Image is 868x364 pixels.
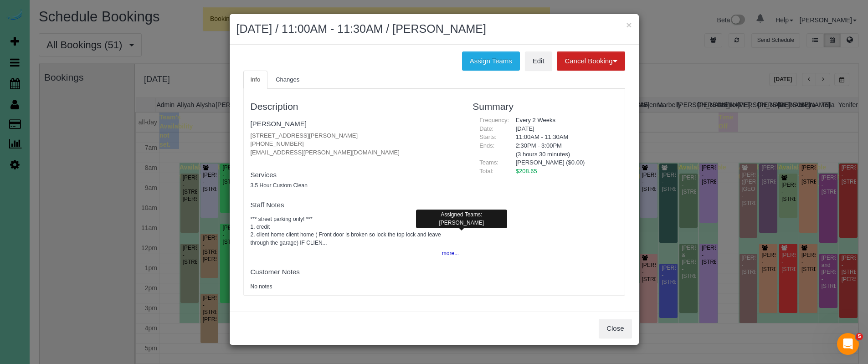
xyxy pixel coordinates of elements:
[509,142,618,159] div: 2:30PM - 3:00PM (3 hours 30 minutes)
[525,51,552,71] a: Edit
[479,133,497,140] span: Starts:
[251,132,459,157] p: [STREET_ADDRESS][PERSON_NAME] [PHONE_NUMBER] [EMAIL_ADDRESS][PERSON_NAME][DOMAIN_NAME]
[416,210,507,228] div: Assigned Teams: [PERSON_NAME]
[251,76,261,83] span: Info
[479,117,509,123] span: Frequency:
[251,201,459,209] h4: Staff Notes
[276,76,299,83] span: Changes
[479,168,493,174] span: Total:
[437,247,459,260] button: more...
[236,21,632,37] h2: [DATE] / 11:00AM - 11:30AM / [PERSON_NAME]
[251,120,307,128] a: [PERSON_NAME]
[856,333,863,340] span: 5
[251,171,459,179] h4: Services
[473,101,617,112] h3: Summary
[251,283,459,291] pre: No notes
[479,159,498,166] span: Teams:
[516,159,611,167] li: [PERSON_NAME] ($0.00)
[479,142,494,149] span: Ends:
[251,183,459,189] h5: 3.5 Hour Custom Clean
[557,51,625,71] button: Cancel Booking
[509,125,618,133] div: [DATE]
[251,268,459,276] h4: Customer Notes
[516,168,537,174] span: $208.65
[509,133,618,142] div: 11:00AM - 11:30AM
[462,51,520,71] button: Assign Teams
[251,215,459,247] pre: *** street parking only! *** 1. credit 2. client home client home ( Front door is broken so lock ...
[268,71,307,89] a: Changes
[837,333,859,355] iframe: Intercom live chat
[599,319,632,338] button: Close
[251,101,459,112] h3: Description
[626,20,632,30] button: ×
[243,71,268,89] a: Info
[479,125,493,132] span: Date:
[509,116,618,125] div: Every 2 Weeks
